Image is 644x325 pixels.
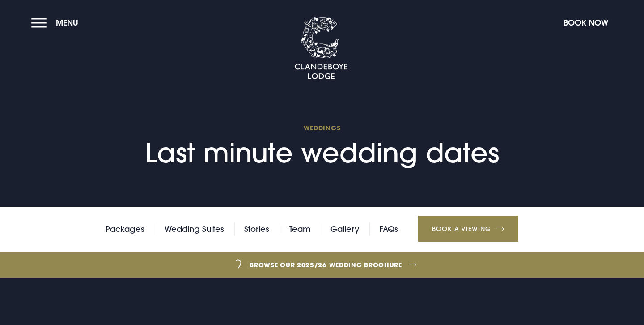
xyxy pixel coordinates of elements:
a: Wedding Suites [165,222,224,236]
h1: Last minute wedding dates [145,124,499,169]
span: Menu [56,17,78,28]
button: Menu [31,13,83,32]
a: Team [289,222,310,236]
img: Clandeboye Lodge [294,17,348,80]
a: Stories [244,222,269,236]
a: FAQs [379,222,398,236]
span: Weddings [145,124,499,132]
button: Book Now [559,13,613,32]
a: Packages [106,222,144,236]
a: Gallery [330,222,359,236]
a: Book a Viewing [418,216,518,242]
